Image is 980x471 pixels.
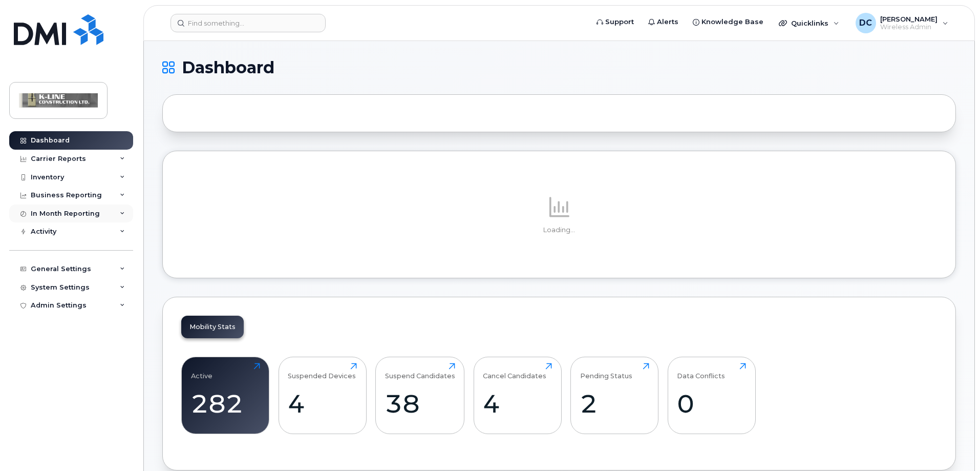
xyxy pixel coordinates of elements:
div: 4 [288,388,357,419]
a: Suspend Candidates38 [385,363,455,428]
div: Suspend Candidates [385,363,455,380]
div: 2 [580,388,649,419]
p: Loading... [181,226,937,235]
div: Data Conflicts [677,363,725,380]
div: 38 [385,388,455,419]
div: Active [191,363,212,380]
a: Cancel Candidates4 [483,363,552,428]
a: Suspended Devices4 [288,363,357,428]
span: Dashboard [182,60,274,75]
a: Data Conflicts0 [677,363,746,428]
div: 282 [191,388,260,419]
div: 4 [483,388,552,419]
div: Pending Status [580,363,632,380]
a: Active282 [191,363,260,428]
a: Pending Status2 [580,363,649,428]
div: Suspended Devices [288,363,356,380]
div: 0 [677,388,746,419]
div: Cancel Candidates [483,363,546,380]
